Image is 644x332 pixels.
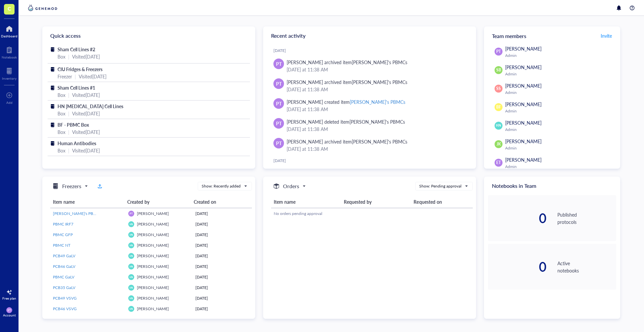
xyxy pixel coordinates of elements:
div: | [68,53,69,60]
div: Box [58,91,65,99]
span: HN [130,233,133,236]
a: [PERSON_NAME]'s PBMCs [53,211,123,217]
div: Show: Recently added [202,183,241,189]
div: Notebook [2,55,17,59]
a: PBMC NT [53,242,123,248]
span: SB [496,67,501,73]
span: C [8,4,11,13]
div: [DATE] [195,221,249,227]
span: PBMC GFP [53,232,73,237]
span: PT [496,49,501,55]
span: [PERSON_NAME] [505,45,542,52]
span: Invite [601,32,612,39]
th: Item name [50,196,125,208]
div: | [68,110,69,117]
button: Invite [600,30,612,41]
span: Sham Cell Lines #1 [58,84,95,91]
span: Sham Cell Lines #2 [58,46,95,53]
div: Recent activity [263,26,476,45]
span: PCB46 GaLV [53,264,75,269]
div: [DATE] [195,264,249,270]
div: Account [3,313,16,317]
div: [PERSON_NAME]'s PBMCs [350,99,405,105]
span: [PERSON_NAME] [137,253,169,259]
h5: Orders [283,182,299,190]
div: Box [58,128,65,136]
span: [PERSON_NAME] [137,211,169,216]
span: HN [130,265,133,268]
span: [PERSON_NAME] [137,264,169,269]
div: Inventory [2,76,17,80]
div: | [68,147,69,154]
span: [PERSON_NAME] [137,274,169,280]
span: [PERSON_NAME] [505,156,542,163]
span: [PERSON_NAME] [505,138,542,145]
div: Free plan [2,296,16,300]
span: HN [130,255,133,257]
span: PBMC GaLV [53,274,74,280]
span: PT [130,212,133,215]
div: Active notebooks [557,260,616,274]
span: CIU Fridges & Freezers [58,66,102,72]
span: BF - PBMC Box [58,121,89,128]
a: Inventory [2,66,17,80]
div: Notebooks in Team [484,177,620,195]
span: PCB46 VSVG [53,306,77,311]
div: Visited [DATE] [72,91,100,99]
div: Freezer [58,73,72,80]
span: [PERSON_NAME] [505,101,542,107]
div: [DATE] at 11:38 AM [287,105,465,113]
div: Admin [505,145,614,151]
h5: Freezers [62,182,81,190]
div: | [68,128,69,136]
div: [DATE] [273,48,471,53]
span: PT [276,100,282,107]
div: [PERSON_NAME]'s PBMCs [352,59,407,65]
div: [DATE] [195,306,249,312]
div: [PERSON_NAME]'s PBMCs [352,79,407,85]
div: Published protocols [557,211,616,226]
div: [DATE] [195,274,249,280]
span: SS [496,86,501,92]
div: Show: Pending approval [419,183,462,189]
span: [PERSON_NAME] [505,119,542,126]
span: [PERSON_NAME] [137,242,169,248]
div: [DATE] at 11:38 AM [287,125,465,133]
img: genemod-logo [26,4,59,12]
div: Box [58,147,65,154]
span: PT [276,140,282,147]
div: Admin [505,90,614,95]
span: [PERSON_NAME]'s PBMCs [53,211,101,216]
div: No orders pending approval [274,211,470,217]
div: [PERSON_NAME] created item [287,98,405,105]
span: Human Antibodies [58,140,96,146]
div: [PERSON_NAME] archived item [287,138,408,145]
div: Visited [DATE] [72,53,100,60]
a: PCB35 GaLV [53,285,123,291]
span: [PERSON_NAME] [137,232,169,237]
div: Visited [DATE] [72,128,100,136]
a: Dashboard [1,23,18,38]
div: Add [6,101,13,104]
span: HN [MEDICAL_DATA] Cell Lines [58,103,123,109]
div: [PERSON_NAME] archived item [287,78,408,86]
th: Requested by [341,196,411,208]
a: PBMC IRF7 [53,221,123,227]
div: Admin [505,53,614,58]
span: HN [130,308,133,310]
div: [DATE] [273,158,471,163]
div: Team members [484,26,620,45]
th: Requested on [411,196,472,208]
div: | [75,73,76,80]
a: PCB49 GaLV [53,253,123,259]
span: BF [496,104,501,110]
span: PCB49 VSVG [53,295,77,301]
div: [PERSON_NAME] archived item [287,59,408,66]
a: PCB46 VSVG [53,306,123,312]
div: [PERSON_NAME] deleted item [287,118,405,125]
div: [DATE] at 11:38 AM [287,66,465,73]
div: Admin [505,164,614,169]
div: [DATE] [195,285,249,291]
span: PBMC NT [53,242,70,248]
